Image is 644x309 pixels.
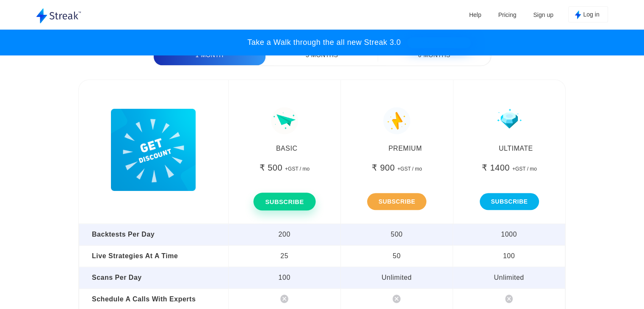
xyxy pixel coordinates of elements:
a: Sign up [529,8,557,21]
p: Take a Walk through the all new Streak 3.0 [239,38,401,47]
div: Live strategies at a time [79,246,229,267]
a: Help [465,8,486,21]
div: +GST / mo [285,166,310,172]
img: img [383,107,410,134]
img: kite_logo [575,11,581,19]
div: 25 [229,246,341,267]
div: +GST / mo [512,166,537,172]
div: 100 [229,267,341,289]
div: BASIC [271,140,298,157]
div: ULTIMATE [494,140,525,157]
img: img [271,107,298,134]
div: ₹ 500 [260,163,282,173]
div: Unlimited [453,267,565,289]
img: img [505,295,513,303]
div: Unlimited [341,267,453,289]
button: SUBSCRIBE [367,193,426,210]
img: img [392,295,401,303]
div: PREMIUM [383,140,410,157]
button: WATCH NOW [407,37,471,48]
div: 1000 [453,224,565,246]
div: 200 [229,224,341,246]
button: Log in [568,6,608,22]
button: SUBSCRIBE [253,193,315,210]
img: img [494,103,525,134]
div: 500 [341,224,453,246]
span: Log in [583,11,599,19]
img: no_discount [111,109,196,191]
button: SUBSCRIBE [480,193,539,210]
div: 100 [453,246,565,267]
img: logo [36,8,81,23]
div: 50 [341,246,453,267]
img: img [280,295,288,303]
div: +GST / mo [397,166,422,172]
a: Pricing [494,8,521,21]
div: Scans per day [79,267,229,289]
div: Backtests per day [79,224,229,246]
div: ₹ 900 [372,163,395,173]
div: ₹ 1400 [482,163,510,173]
